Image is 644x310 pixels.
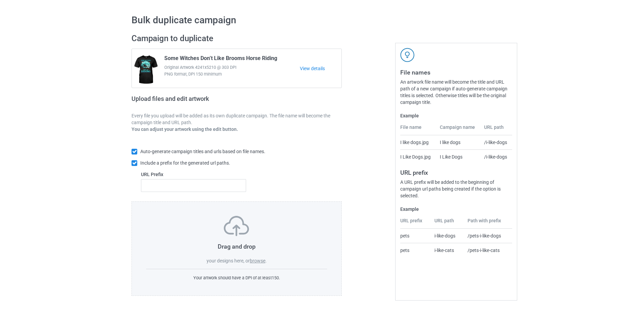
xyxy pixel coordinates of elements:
th: URL prefix [400,217,431,229]
label: Example [400,206,512,213]
td: /pets-i-like-dogs [464,229,512,243]
div: A URL prefix will be added to the beginning of campaign url paths being created if the option is ... [400,179,512,199]
th: Path with prefix [464,217,512,229]
span: . [265,258,267,263]
span: your designs here, or [207,258,250,263]
img: svg+xml;base64,PD94bWwgdmVyc2lvbj0iMS4wIiBlbmNvZGluZz0iVVRGLTgiPz4KPHN2ZyB3aWR0aD0iNzVweCIgaGVpZ2... [224,216,249,236]
label: browse [250,258,265,263]
span: PNG format, DPI 150 minimum [164,71,300,78]
th: URL path [431,217,464,229]
span: Some Witches Don’t Like Brooms Horse Riding [164,55,277,64]
td: I like dogs.jpg [400,135,436,149]
label: Example [400,112,512,119]
td: I Like Dogs.jpg [400,149,436,164]
th: URL path [480,124,512,135]
h3: File names [400,68,512,76]
label: URL Prefix [141,171,246,178]
b: You can adjust your artwork using the edit button. [132,126,238,132]
h3: URL prefix [400,169,512,176]
h2: Campaign to duplicate [132,33,342,44]
th: Campaign name [436,124,481,135]
div: An artwork file name will become the title and URL path of a new campaign if auto-generate campai... [400,79,512,106]
span: Include a prefix for the generated url paths. [140,160,230,166]
td: pets [400,243,431,257]
td: pets [400,229,431,243]
td: i-like-dogs [431,229,464,243]
a: View details [300,65,341,72]
td: /i-like-dogs [480,149,512,164]
td: I like dogs [436,135,481,149]
h3: Drag and drop [146,243,327,250]
td: i-like-cats [431,243,464,257]
td: /pets-i-like-cats [464,243,512,257]
span: Your artwork should have a DPI of at least 150 . [193,275,280,280]
span: Original Artwork 4241x5210 @ 303 DPI [164,64,300,71]
th: File name [400,124,436,135]
span: Auto-generate campaign titles and urls based on file names. [140,149,265,154]
h1: Bulk duplicate campaign [132,14,512,26]
td: I Like Dogs [436,149,481,164]
img: svg+xml;base64,PD94bWwgdmVyc2lvbj0iMS4wIiBlbmNvZGluZz0iVVRGLTgiPz4KPHN2ZyB3aWR0aD0iNDJweCIgaGVpZ2... [400,48,414,62]
p: Every file you upload will be added as its own duplicate campaign. The file name will become the ... [132,112,342,126]
h2: Upload files and edit artwork [132,95,258,108]
td: /i-like-dogs [480,135,512,149]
